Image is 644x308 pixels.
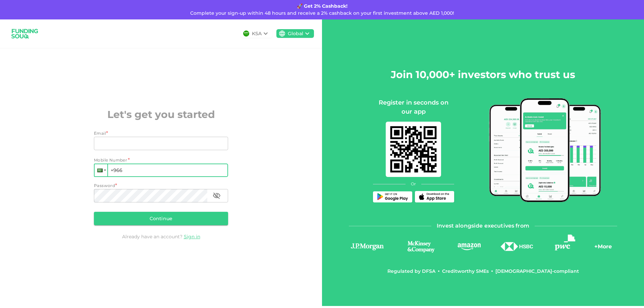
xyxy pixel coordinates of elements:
input: 1 (702) 123-4567 [94,164,228,177]
h2: Join 10,000+ investors who trust us [391,67,575,82]
div: Creditworthy SMEs [442,268,489,274]
img: Play Store [376,193,409,201]
input: password [94,189,207,202]
div: KSA [252,30,262,37]
div: Global [288,30,303,37]
span: Or [411,181,416,187]
span: Complete your sign-up within 48 hours and receive a 2% cashback on your first investment above AE... [190,10,454,16]
input: email [94,137,221,150]
img: logo [500,242,534,251]
div: Register in seconds on our app [373,98,454,116]
a: Sign in [184,234,200,240]
div: Regulated by DFSA [387,268,435,274]
img: mobile-app [489,98,601,202]
div: Saudi Arabia: + 966 [95,164,107,176]
h2: Let's get you started [94,107,228,122]
div: Already have an account? [94,233,228,240]
img: logo [457,242,482,251]
div: + More [594,243,612,254]
span: Email [94,131,106,136]
button: Continue [94,212,228,225]
strong: 🚀 Get 2% Cashback! [297,3,347,9]
span: Password [94,183,115,188]
img: App Store [418,193,451,201]
img: logo [555,235,575,250]
img: logo [349,242,386,251]
img: mobile-app [386,122,441,177]
img: logo [401,240,441,253]
img: logo [8,25,42,43]
img: flag-sa.b9a346574cdc8950dd34b50780441f57.svg [243,30,249,37]
span: Invest alongside executives from [437,221,529,231]
div: [DEMOGRAPHIC_DATA]-compliant [495,268,579,274]
span: Mobile Number [94,157,127,164]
